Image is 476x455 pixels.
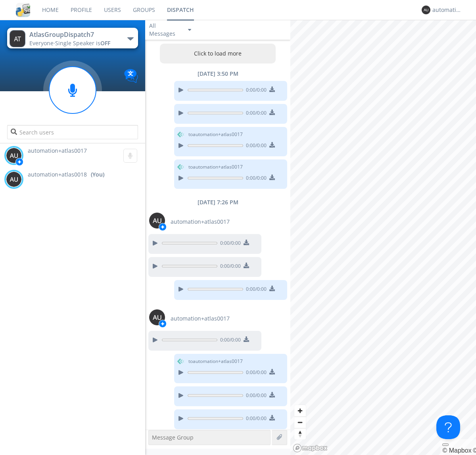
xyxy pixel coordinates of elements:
[6,148,22,163] img: 373638.png
[436,415,460,439] iframe: Toggle Customer Support
[269,142,275,148] img: download media button
[145,70,290,78] div: [DATE] 3:50 PM
[269,286,275,291] img: download media button
[217,336,241,345] span: 0:00 / 0:00
[16,3,30,17] img: cddb5a64eb264b2086981ab96f4c1ba7
[188,131,243,138] span: to automation+atlas0017
[294,417,306,428] button: Zoom out
[243,86,267,95] span: 0:00 / 0:00
[28,171,87,179] span: automation+atlas0018
[243,415,267,424] span: 0:00 / 0:00
[145,198,290,206] div: [DATE] 7:26 PM
[149,22,181,38] div: All Messages
[269,86,275,92] img: download media button
[10,30,25,47] img: 373638.png
[171,218,230,226] span: automation+atlas0017
[160,44,276,63] button: Click to load more
[149,309,165,325] img: 373638.png
[171,315,230,323] span: automation+atlas0017
[244,336,249,342] img: download media button
[29,30,119,39] div: AtlasGroupDispatch7
[217,240,241,248] span: 0:00 / 0:00
[442,443,449,446] button: Toggle attribution
[124,69,138,83] img: Translation enabled
[6,171,22,187] img: 373638.png
[294,405,306,417] button: Zoom in
[243,109,267,118] span: 0:00 / 0:00
[422,6,430,14] img: 373638.png
[7,28,138,48] button: AtlasGroupDispatch7Everyone·Single Speaker isOFF
[217,263,241,271] span: 0:00 / 0:00
[29,39,119,47] div: Everyone ·
[244,263,249,268] img: download media button
[55,39,110,47] span: Single Speaker is
[243,142,267,151] span: 0:00 / 0:00
[269,175,275,180] img: download media button
[188,29,191,31] img: caret-down-sm.svg
[269,109,275,115] img: download media button
[7,125,138,139] input: Search users
[188,163,243,171] span: to automation+atlas0017
[294,417,306,428] span: Zoom out
[244,240,249,245] img: download media button
[442,447,471,454] a: Mapbox
[269,392,275,397] img: download media button
[293,443,328,453] a: Mapbox logo
[100,39,110,47] span: OFF
[188,358,243,365] span: to automation+atlas0017
[243,392,267,401] span: 0:00 / 0:00
[149,213,165,228] img: 373638.png
[243,286,267,294] span: 0:00 / 0:00
[243,175,267,183] span: 0:00 / 0:00
[269,369,275,374] img: download media button
[28,147,87,154] span: automation+atlas0017
[91,171,104,179] div: (You)
[243,369,267,378] span: 0:00 / 0:00
[269,415,275,420] img: download media button
[432,6,462,14] div: automation+atlas0018
[294,428,306,440] button: Reset bearing to north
